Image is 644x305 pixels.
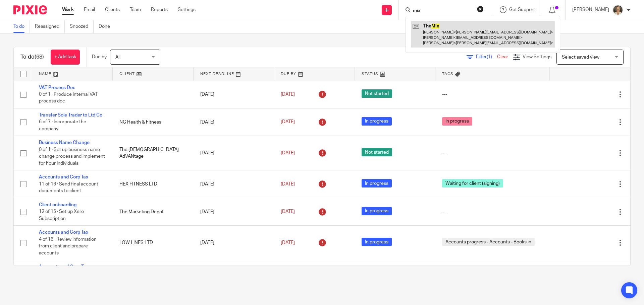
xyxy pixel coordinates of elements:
td: [DATE] [194,198,274,225]
td: [DATE] [194,81,274,108]
td: [DATE] [194,108,274,136]
div: --- [442,150,543,156]
td: [DATE] [194,226,274,260]
a: Clients [105,6,120,13]
td: The [DEMOGRAPHIC_DATA] AdVANtage [113,136,193,170]
p: Due by [92,54,107,60]
span: 4 of 16 · Review information from client and prepare accounts [39,237,97,255]
a: Accounts and Corp Tax [39,175,88,179]
td: The Marketing Depot [113,198,193,225]
a: Reports [151,6,168,13]
span: Select saved view [562,55,599,60]
span: Accounts progress - Accounts - Books in [442,238,535,246]
span: View Settings [523,55,551,59]
span: Filter [476,55,497,59]
span: (1) [487,55,492,59]
div: --- [442,91,543,98]
span: Not started [362,148,392,156]
a: Email [84,6,95,13]
a: Team [130,6,141,13]
a: Work [62,6,74,13]
a: + Add task [51,50,80,65]
span: 11 of 16 · Send final account documents to client [39,182,98,194]
td: [DATE] [194,136,274,170]
span: [DATE] [281,120,295,125]
span: [DATE] [281,182,295,186]
a: Client onboarding [39,203,76,207]
td: [DATE] [194,260,274,295]
a: Accounts and Corp Tax [39,264,88,269]
a: To do [13,20,30,33]
img: Pixie [13,5,47,14]
a: Done [99,20,115,33]
a: Transfer Sole Trader to Ltd Co [39,113,102,118]
span: [DATE] [281,210,295,214]
a: Reassigned [35,20,65,33]
span: (68) [35,54,44,60]
td: [DATE] [194,170,274,198]
td: HEX FITNESS LTD [113,170,193,198]
a: Clear [497,55,508,59]
span: In progress [362,179,392,187]
td: LOW LINES LTD [113,226,193,260]
span: 12 of 15 · Set up Xero Subscription [39,210,84,221]
p: [PERSON_NAME] [572,6,609,13]
a: Accounts and Corp Tax [39,230,88,235]
a: Business Name Change [39,140,90,145]
span: 6 of 7 · Incorporate the company [39,120,86,132]
span: [DATE] [281,240,295,245]
span: Not started [362,89,392,98]
span: 0 of 1 · Produce internal VAT process doc [39,92,98,104]
input: Search [412,8,473,14]
span: [DATE] [281,92,295,97]
img: Pete%20with%20glasses.jpg [612,5,623,15]
span: In progress [362,238,392,246]
span: In progress [362,117,392,126]
td: NG Health & Fitness [113,108,193,136]
button: Clear [477,6,484,12]
a: Snoozed [70,20,94,33]
span: Tags [442,72,453,76]
h1: To do [20,54,44,61]
div: --- [442,209,543,215]
span: [DATE] [281,151,295,155]
a: Settings [178,6,196,13]
a: VAT Process Doc [39,85,75,90]
span: 0 of 1 · Set up business name change process and implement for Four Individuals [39,147,105,166]
span: Get Support [509,7,535,12]
span: Waiting for client (signing) [442,179,503,187]
td: Octo Media [113,260,193,295]
span: In progress [362,207,392,215]
span: In progress [442,117,472,126]
span: All [115,55,120,60]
